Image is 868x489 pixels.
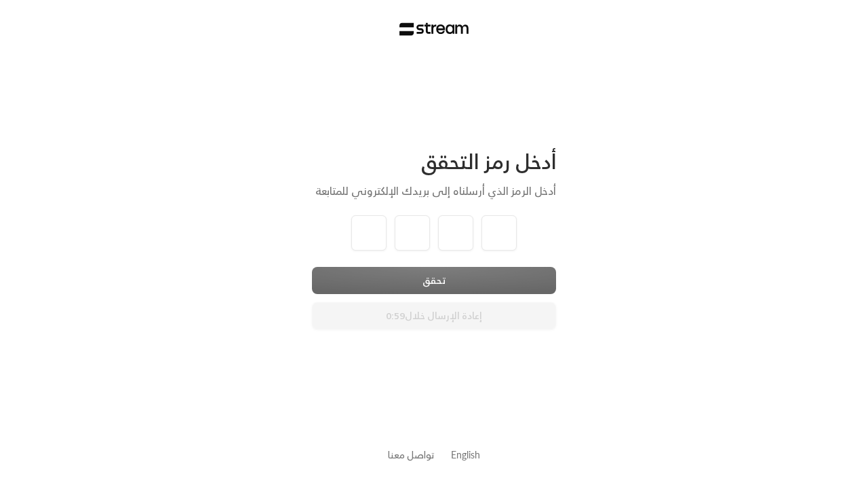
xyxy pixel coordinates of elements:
[451,442,480,467] a: English
[312,183,556,199] div: أدخل الرمز الذي أرسلناه إلى بريدك الإلكتروني للمتابعة
[388,448,435,462] button: تواصل معنا
[388,446,435,463] a: تواصل معنا
[312,149,556,175] div: أدخل رمز التحقق
[399,22,469,36] img: Stream Logo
